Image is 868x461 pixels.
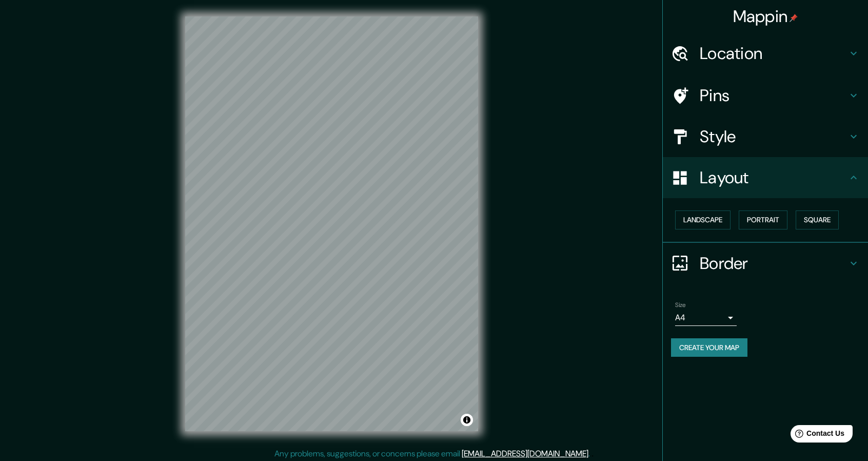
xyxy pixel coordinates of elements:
h4: Location [700,43,847,64]
canvas: Map [185,16,478,431]
div: Border [663,243,868,284]
div: Location [663,33,868,74]
div: . [591,448,594,460]
h4: Border [700,253,847,274]
h4: Mappin [733,6,798,27]
div: . [590,448,591,460]
div: Style [663,116,868,157]
h4: Pins [700,85,847,106]
button: Square [796,210,839,229]
button: Create your map [671,338,747,357]
div: Pins [663,75,868,116]
label: Size [675,300,686,309]
button: Toggle attribution [461,414,473,426]
h4: Layout [700,167,847,188]
p: Any problems, suggestions, or concerns please email . [274,448,590,460]
button: Portrait [739,210,787,229]
img: pin-icon.png [790,14,798,22]
h4: Style [700,126,847,147]
a: [EMAIL_ADDRESS][DOMAIN_NAME] [462,448,588,459]
iframe: Help widget launcher [777,421,857,450]
button: Landscape [675,210,731,229]
div: Layout [663,157,868,198]
div: A4 [675,310,737,326]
